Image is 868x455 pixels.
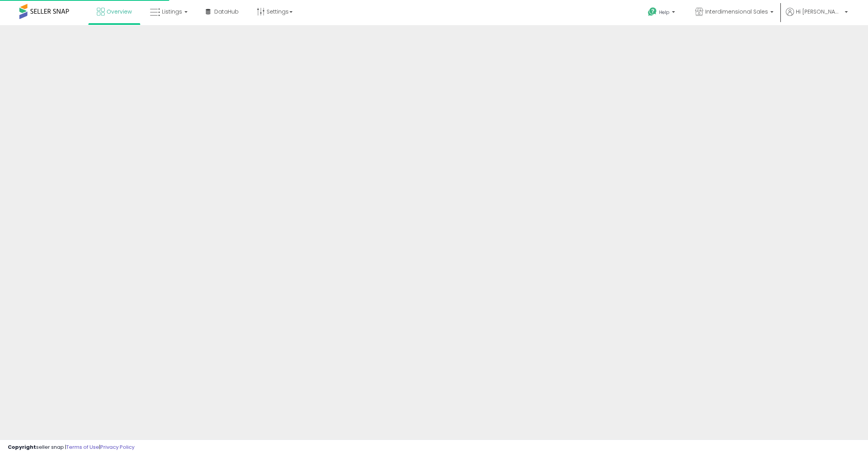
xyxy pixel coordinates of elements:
[107,8,132,16] span: Overview
[659,9,670,16] span: Help
[786,8,848,25] a: Hi [PERSON_NAME]
[648,7,657,17] i: Get Help
[796,8,842,16] span: Hi [PERSON_NAME]
[162,8,182,16] span: Listings
[705,8,768,16] span: Interdimensional Sales
[642,1,683,25] a: Help
[214,8,239,16] span: DataHub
